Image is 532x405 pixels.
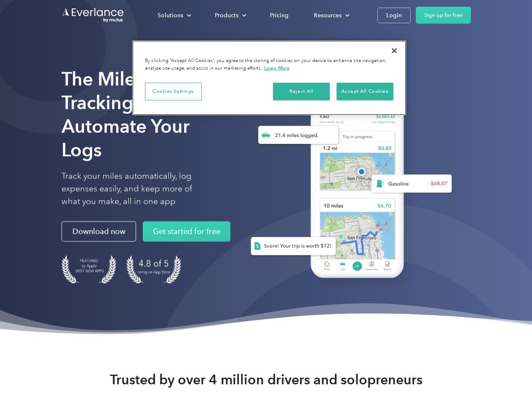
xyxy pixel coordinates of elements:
div: Login [386,10,402,21]
img: 4.9 out of 5 stars on the app store [126,255,181,283]
div: Solutions [158,10,183,21]
button: Accept All Cookies [337,83,393,100]
div: Pricing [270,10,289,21]
a: Go to homepage [61,7,125,23]
p: Track your miles automatically, log expenses easily, and keep more of what you make, all in one app [61,170,212,208]
div: Products [215,10,238,21]
div: Solutions [149,8,198,23]
img: Badge for Featured by Apple Best New Apps [61,255,116,283]
a: Get started for free [143,221,230,242]
div: Products [206,8,253,23]
a: Sign up for free [416,7,471,24]
div: Resources [314,10,342,21]
div: Privacy [132,40,406,115]
button: Cookies Settings [145,83,202,100]
button: Reject All [273,83,330,100]
a: Pricing [262,8,297,23]
a: Download now [61,221,136,242]
img: Everlance, mileage tracker app, expense tracking app [237,80,459,291]
div: By clicking “Accept All Cookies”, you agree to the storing of cookies on your device to enhance s... [145,57,393,72]
a: Login [377,8,411,23]
button: Close [385,41,404,60]
strong: Trusted by over 4 million drivers and solopreneurs [110,371,422,388]
div: Resources [305,8,356,23]
div: Cookie banner [132,40,406,115]
a: More information about your privacy, opens in a new tab [264,65,290,71]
